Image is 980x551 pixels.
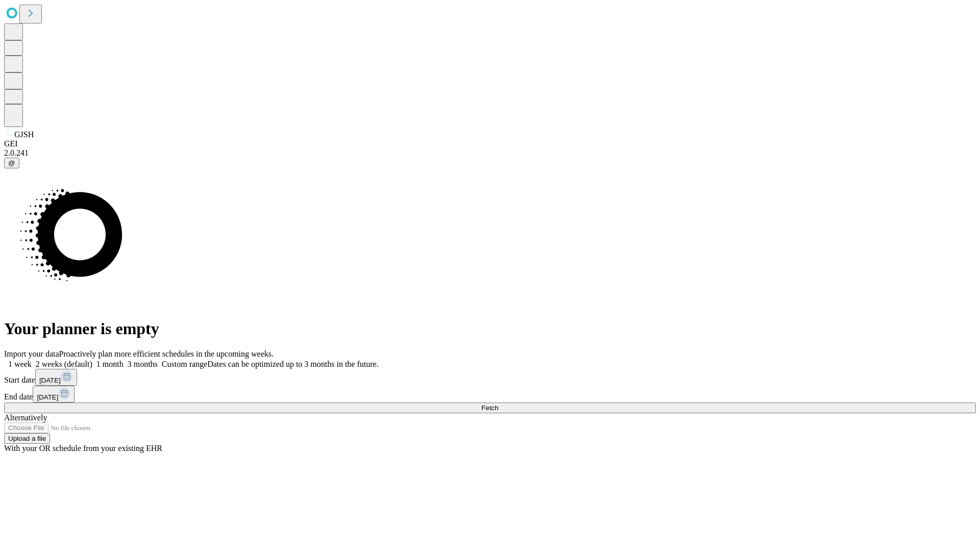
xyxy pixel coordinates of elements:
span: [DATE] [39,377,61,384]
span: [DATE] [37,393,58,401]
button: [DATE] [35,369,77,386]
span: Fetch [481,404,498,412]
div: GEI [4,139,976,148]
button: Fetch [4,403,976,413]
span: Alternatively [4,413,47,422]
span: GJSH [14,130,34,139]
button: [DATE] [33,386,75,403]
span: Custom range [162,360,207,368]
span: 2 weeks (default) [36,360,92,368]
span: 3 months [128,360,158,368]
div: 2.0.241 [4,148,976,158]
button: @ [4,158,19,168]
div: Start date [4,369,976,386]
div: End date [4,386,976,403]
span: 1 month [96,360,124,368]
span: Dates can be optimized up to 3 months in the future. [207,360,378,368]
span: 1 week [8,360,32,368]
span: Proactively plan more efficient schedules in the upcoming weeks. [59,349,274,358]
span: With your OR schedule from your existing EHR [4,444,162,453]
button: Upload a file [4,433,50,444]
h1: Your planner is empty [4,319,976,338]
span: Import your data [4,349,59,358]
span: @ [8,159,15,167]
